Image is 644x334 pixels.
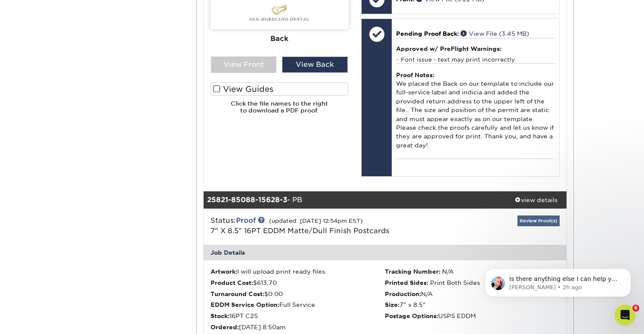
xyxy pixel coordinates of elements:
[506,191,567,209] a: view details
[211,278,385,287] li: $613.70
[204,191,506,209] div: - PB
[461,30,529,37] a: View File (3.45 MB)
[211,227,389,235] a: 7" X 8.5" 16PT EDDM Matte/Dull Finish Postcards
[211,100,349,121] h6: Click the file names to the right to download a PDF proof.
[211,56,277,73] div: View Front
[396,72,434,78] strong: Proof Notes:
[211,279,253,286] strong: Product Cost:
[615,305,635,325] iframe: Intercom live chat
[385,279,428,286] strong: Printed Sides:
[2,308,73,331] iframe: Google Customer Reviews
[396,56,555,63] li: Font issue - text may print incorrectly
[385,290,560,298] li: N/A
[211,312,229,319] strong: Stock:
[211,312,385,320] li: 16PT C2S
[385,312,560,320] li: USPS EDDM
[506,195,567,204] div: view details
[211,290,385,298] li: $0.00
[211,324,239,331] strong: Ordered:
[207,196,287,204] strong: 25821-85088-15628-3
[211,301,279,308] strong: EDDM Service Option:
[517,215,560,226] a: Review Proof(s)
[236,216,256,225] a: Proof
[211,29,349,48] div: Back
[430,279,480,286] span: Print Both Sides
[269,218,363,224] small: (updated: [DATE] 12:54pm EST)
[632,305,639,312] span: 6
[385,268,440,275] strong: Tracking Number:
[385,301,399,308] strong: Size:
[204,245,567,260] div: Job Details
[211,290,264,297] strong: Turnaround Cost:
[385,290,421,297] strong: Production:
[472,250,644,311] iframe: Intercom notifications message
[211,323,385,331] li: [DATE] 8:50am
[442,268,454,275] span: N/A
[211,267,385,276] li: I will upload print ready files.
[211,300,385,309] li: Full Service
[396,45,555,52] h4: Approved w/ PreFlight Warnings:
[282,56,348,73] div: View Back
[385,300,560,309] li: 7" x 8.5"
[385,312,438,319] strong: Postage Options:
[211,82,349,96] label: View Guides
[396,63,555,159] div: We placed the Back on our template to include our full-service label and indicia and added the pr...
[211,268,237,275] strong: Artwork:
[204,215,446,236] div: Status:
[396,30,459,37] span: Pending Proof Back:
